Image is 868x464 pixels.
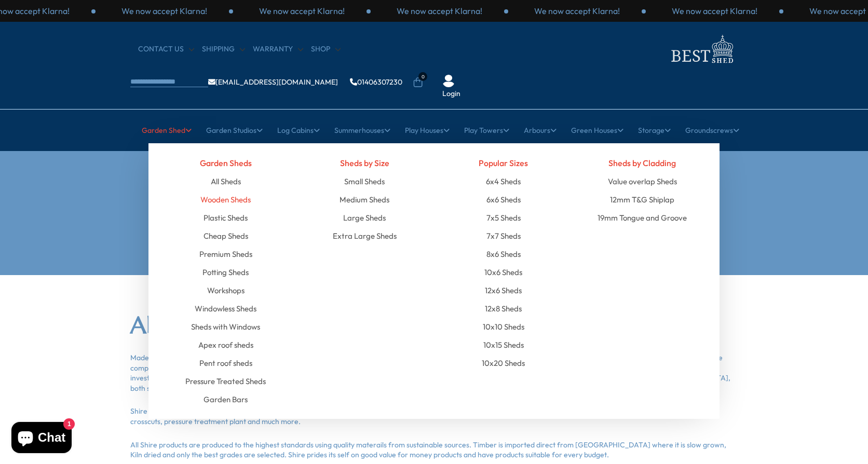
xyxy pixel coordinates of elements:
div: 2 / 3 [646,5,783,17]
a: 7x7 Sheds [486,227,521,245]
a: Green Houses [571,117,623,143]
p: We now accept Klarna! [534,5,620,17]
p: All Shire products are produced to the highest standards using quality materails from sustainable... [130,440,738,460]
a: Small Sheds [344,172,385,190]
a: Log Cabins [277,117,320,143]
h4: Sheds by Cladding [581,154,704,172]
p: We now accept Klarna! [672,5,757,17]
a: 6x4 Sheds [486,172,521,190]
a: Sheds with Windows [191,318,260,336]
a: 12x8 Sheds [485,299,522,318]
a: Shop [311,44,341,54]
a: Value overlap Sheds [608,172,677,190]
inbox-online-store-chat: Shopify online store chat [8,422,75,456]
a: Windowless Sheds [195,299,256,318]
a: 10x10 Sheds [483,318,524,336]
a: 10x15 Sheds [483,336,524,354]
a: Warranty [253,44,303,54]
p: We now accept Klarna! [121,5,207,17]
a: Shipping [202,44,245,54]
a: 6x6 Sheds [486,190,521,209]
a: Extra Large Sheds [333,227,397,245]
img: User Icon [442,75,455,87]
a: 10x20 Sheds [482,354,525,372]
a: Garden Shed [142,117,192,143]
a: Cheap Sheds [204,227,248,245]
a: Potting Sheds [202,263,249,281]
a: Login [442,89,460,99]
a: 7x5 Sheds [486,209,521,227]
a: 12x6 Sheds [485,281,522,299]
a: Summerhouses [334,117,390,143]
a: Pent roof sheds [199,354,252,372]
a: 0 [413,77,423,88]
a: Premium Sheds [199,245,252,263]
a: Large Sheds [343,209,386,227]
a: Wooden Sheds [200,190,251,209]
span: 0 [418,72,427,81]
a: Apex roof sheds [198,336,253,354]
a: Groundscrews [685,117,739,143]
a: 12mm T&G Shiplap [610,190,674,209]
a: Medium Sheds [340,190,389,209]
div: 1 / 3 [96,5,233,17]
h4: Garden Sheds [164,154,288,172]
a: Garden Studios [206,117,263,143]
p: Shire production facilities include a modern planing mill with numerous moulders and re-saws, joi... [130,406,738,427]
h2: About us [130,311,738,339]
a: Arbours [524,117,557,143]
a: Garden Bars [204,390,248,408]
a: 01406307230 [350,78,402,86]
img: logo [665,32,738,66]
a: Workshops [207,281,245,299]
a: 10x6 Sheds [484,263,522,281]
a: Play Towers [464,117,509,143]
a: Play Houses [405,117,450,143]
a: 8x6 Sheds [486,245,521,263]
div: 1 / 3 [508,5,646,17]
a: [EMAIL_ADDRESS][DOMAIN_NAME] [208,78,338,86]
h4: Sheds by Size [303,154,427,172]
p: We now accept Klarna! [397,5,482,17]
a: All Sheds [211,172,241,190]
a: Storage [638,117,671,143]
a: Plastic Sheds [204,209,248,227]
div: 2 / 3 [233,5,371,17]
p: We now accept Klarna! [259,5,345,17]
a: CONTACT US [138,44,194,54]
p: Made in [GEOGRAPHIC_DATA] – Best Shed are proud to support British manufactuing. Our products are... [130,353,738,393]
h4: Popular Sizes [442,154,565,172]
div: 3 / 3 [371,5,508,17]
a: Pressure Treated Sheds [185,372,266,390]
a: 19mm Tongue and Groove [598,209,687,227]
